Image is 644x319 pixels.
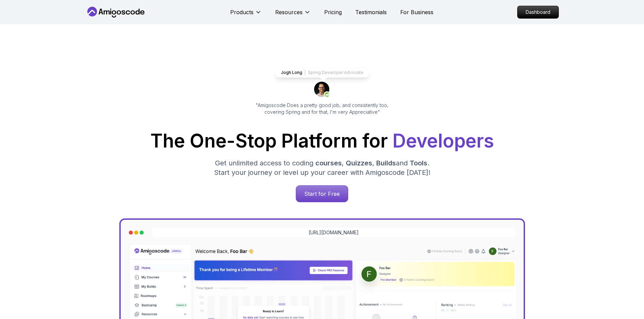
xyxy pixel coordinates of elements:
button: Resources [275,8,311,22]
p: Resources [275,8,303,16]
button: Products [230,8,262,22]
img: josh long [314,82,330,98]
span: Quizzes [346,159,372,167]
span: courses [315,159,342,167]
span: Developers [392,130,494,152]
p: Start for Free [296,186,348,202]
span: Tools [410,159,427,167]
p: Spring Developer Advocate [308,70,363,75]
a: Dashboard [517,6,559,19]
p: Products [230,8,254,16]
p: Jogh Long [281,70,302,75]
a: For Business [400,8,433,16]
a: Start for Free [296,185,348,202]
a: [URL][DOMAIN_NAME] [309,229,359,236]
a: Pricing [324,8,342,16]
p: "Amigoscode Does a pretty good job, and consistently too, covering Spring and for that, I'm very ... [246,102,398,115]
h1: The One-Stop Platform for [91,132,553,150]
p: Get unlimited access to coding , , and . Start your journey or level up your career with Amigosco... [209,158,436,177]
a: Testimonials [355,8,387,16]
p: Dashboard [518,6,558,18]
span: Builds [376,159,396,167]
